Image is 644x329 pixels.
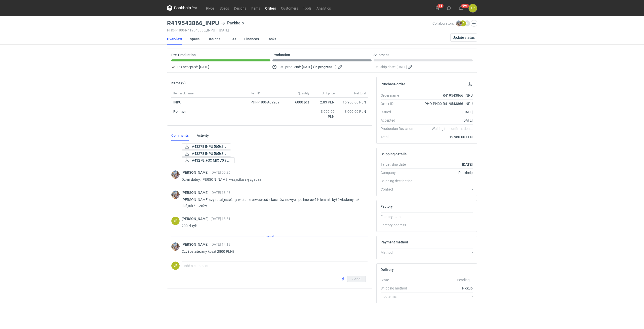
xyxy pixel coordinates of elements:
em: ( [313,65,314,69]
figcaption: ŁP [171,217,180,225]
em: Waiting for confirmation... [432,126,473,131]
div: Accepted [381,118,417,123]
p: [PERSON_NAME] czy tutaj jesteśmy w stanie urwać coś z kosztów nowych polimerów? Klient nie był św... [182,197,364,209]
button: Edit estimated production end date [338,64,344,70]
a: Analytics [314,5,333,11]
div: Incoterms [381,294,417,299]
p: Pre-Production [171,53,196,57]
button: Send [347,276,366,282]
a: Specs [217,5,231,11]
div: Packhelp [221,20,244,26]
a: Orders [263,5,278,11]
h2: Delivery [381,268,394,272]
div: 3 000.00 PLN [339,109,366,114]
div: - [417,214,473,219]
h2: Purchase order [381,82,405,86]
div: Total [381,134,417,139]
div: Contact [381,187,417,192]
a: A43278 INPU 565x37... [182,151,231,157]
a: Comments [171,130,189,141]
h3: R419543866_INPU [167,20,219,26]
p: Shipment [374,53,389,57]
div: PHO-PH00-R419543866_INPU [DATE] [167,28,432,32]
h2: Shipping details [381,152,407,156]
em: Pending... [457,278,473,282]
span: [PERSON_NAME] [182,170,211,174]
a: Tools [301,5,314,11]
span: [PERSON_NAME] [182,191,211,195]
a: Designs [231,5,249,11]
span: Quantity [298,91,309,95]
span: [PERSON_NAME] [182,242,211,246]
span: • [216,28,218,32]
div: A43278 INPU 565x371x164xB str wew.pdf [182,143,231,150]
div: Issued [381,109,417,115]
div: 2.83 PLN [313,100,335,105]
button: 99+ [457,4,465,12]
div: A43278 INPU 565x371x164xB str zew.pdf [182,151,231,157]
div: State [381,277,417,282]
div: Est. prod. end: [272,64,372,70]
div: 6000 pcs [286,98,311,107]
button: ŁP [469,4,477,12]
div: - [417,294,473,299]
div: Packhelp [417,170,473,175]
span: Collaborators [432,21,454,25]
img: Michał Palasek [456,20,462,26]
div: Shipping destination [381,178,417,184]
span: unread [264,234,275,239]
div: 3 000.00 PLN [313,109,335,119]
div: R419543866_INPU [417,93,473,98]
button: 11 [433,4,441,12]
span: [DATE] [396,64,407,70]
a: RFQs [204,5,217,11]
div: [DATE] [417,109,473,115]
a: Finances [244,33,259,45]
span: Item ID [251,91,260,95]
div: Łukasz Postawa [469,4,477,12]
div: Łukasz Postawa [171,262,180,270]
p: Dzień dobry. [PERSON_NAME] wszystko się zgadza [182,176,364,182]
h2: Payment method [381,240,408,244]
div: - [417,223,473,228]
span: [DATE] 09:26 [211,170,230,174]
strong: [DATE] [462,162,473,166]
a: Files [228,33,236,45]
span: [DATE] [302,64,312,70]
div: Order ID [381,101,417,106]
div: Shipping method [381,286,417,291]
div: PHI-PH00-A09209 [251,100,284,105]
div: A43278_FSC MIX 70% R419543866_INPU_2025-10-06.pdf [182,157,232,163]
div: PO accepted: [171,64,270,70]
svg: Packhelp Pro [167,5,197,11]
div: Production Deviation [381,126,417,131]
a: Specs [190,33,199,45]
span: [DATE] [199,64,209,70]
strong: In progress... [314,65,335,69]
a: Tasks [267,33,276,45]
img: Michał Palasek [171,191,180,199]
span: Send [352,277,360,281]
a: Activity [197,130,209,141]
a: A43278_FSC MIX 70% R... [182,157,235,163]
div: 19 980.00 PLN [417,134,473,139]
figcaption: ŁP [460,20,466,26]
div: Factory name [381,214,417,219]
strong: Polimer [173,109,186,114]
div: Łukasz Postawa [171,217,180,225]
a: Designs [208,33,220,45]
span: Update status [453,36,475,39]
button: Edit collaborators [471,20,477,27]
p: 200 zł tylko. [182,223,364,229]
strong: INPU [173,100,181,104]
div: Pickup [417,286,473,291]
button: Update status [450,33,477,42]
h2: Items (2) [171,81,186,85]
div: PHO-PH00-R419543866_INPU [417,101,473,106]
button: Download PO [467,81,473,87]
span: A43278 INPU 565x37... [192,151,227,156]
div: Factory address [381,223,417,228]
span: [DATE] 13:51 [211,217,230,221]
em: ) [335,65,337,69]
